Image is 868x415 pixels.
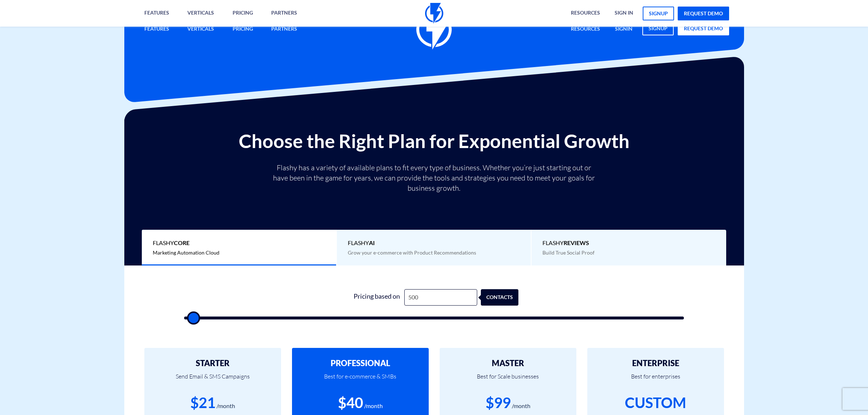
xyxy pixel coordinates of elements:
[678,22,729,35] a: request demo
[190,392,215,413] div: $21
[542,249,595,256] span: Build True Social Proof
[174,239,190,246] b: Core
[451,359,565,368] h2: MASTER
[303,359,418,368] h2: PROFESSIONAL
[153,249,219,256] span: Marketing Automation Cloud
[130,131,739,151] h2: Choose the Right Plan for Exponential Growth
[182,22,219,37] a: Verticals
[488,289,526,306] div: contacts
[369,239,375,246] b: AI
[338,392,363,413] div: $40
[451,368,565,392] p: Best for Scale businesses
[598,368,713,392] p: Best for enterprises
[270,163,598,193] p: Flashy has a variety of available plans to fit every type of business. Whether you’re just starti...
[598,359,713,368] h2: ENTERPRISE
[642,22,674,35] a: signup
[610,22,638,37] a: signin
[227,22,258,37] a: Pricing
[565,22,606,37] a: Resources
[266,22,303,37] a: Partners
[678,7,729,20] a: request demo
[139,22,175,37] a: Features
[564,239,589,246] b: REVIEWS
[155,359,270,368] h2: STARTER
[625,392,686,413] div: CUSTOM
[153,239,325,247] span: Flashy
[486,392,511,413] div: $99
[348,239,520,247] span: Flashy
[364,402,383,410] div: /month
[512,402,530,410] div: /month
[350,289,404,306] div: Pricing based on
[542,239,715,247] span: Flashy
[643,7,674,20] a: signup
[303,368,418,392] p: Best for e-commerce & SMBs
[217,402,235,410] div: /month
[155,368,270,392] p: Send Email & SMS Campaigns
[348,249,476,256] span: Grow your e-commerce with Product Recommendations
